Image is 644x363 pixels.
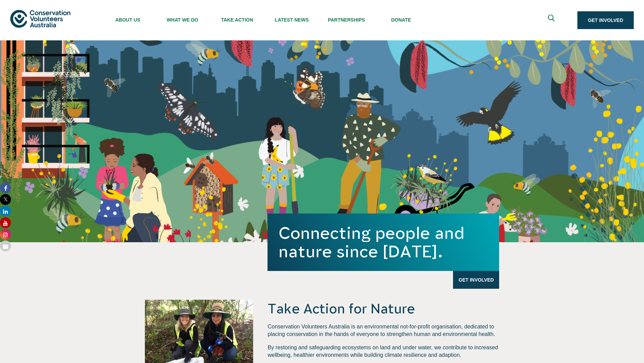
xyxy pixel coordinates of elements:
h4: Take Action for Nature [268,300,499,317]
p: Conservation Volunteers Australia is an environmental not-for-profit organisation, dedicated to p... [268,323,499,338]
a: Get Involved [453,271,499,289]
span: Partnerships [319,17,374,23]
a: Get Involved [577,11,634,29]
img: logo.svg [10,10,70,27]
h1: Connecting people and nature since [DATE]. [278,224,488,261]
p: By restoring and safeguarding ecosystems on land and under water, we contribute to increased well... [268,344,499,359]
span: Donate [374,17,428,23]
button: Expand search box Close search box [544,12,560,28]
span: About Us [100,17,155,23]
span: Latest News [264,17,319,23]
span: What We Do [155,17,210,23]
span: Take Action [210,17,264,23]
span: Expand search box [548,15,556,26]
